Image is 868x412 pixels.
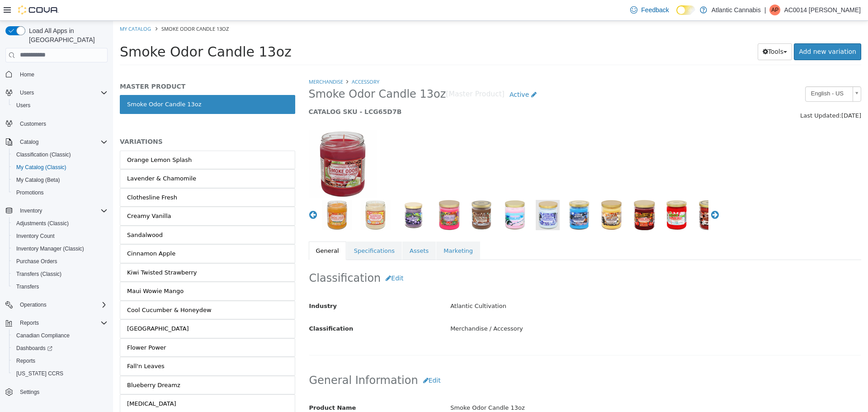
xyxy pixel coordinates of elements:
[16,317,108,328] span: Reports
[20,319,39,327] span: Reports
[2,298,111,311] button: Operations
[16,299,50,310] button: Operations
[196,57,230,64] a: Merchandise
[728,91,748,98] span: [DATE]
[13,330,73,341] a: Canadian Compliance
[25,26,108,44] span: Load All Apps in [GEOGRAPHIC_DATA]
[9,280,111,293] button: Transfers
[16,118,50,129] a: Customers
[9,161,111,174] button: My Catalog (Classic)
[196,87,607,95] h5: CATALOG SKU - LCG65D7B
[16,151,71,158] span: Classification (Classic)
[13,368,67,379] a: [US_STATE] CCRS
[196,249,748,266] h2: Classification
[16,87,108,98] span: Users
[239,57,266,64] a: Accessory
[14,228,62,237] div: Cinnamon Apple
[13,355,108,366] span: Reports
[13,100,108,111] span: Users
[9,242,111,255] button: Inventory Manager (Classic)
[13,343,56,354] a: Dashboards
[16,386,108,398] span: Settings
[627,1,672,19] a: Feedback
[16,69,108,80] span: Home
[16,370,63,377] span: [US_STATE] CCRS
[7,62,182,70] h5: MASTER PRODUCT
[9,217,111,230] button: Adjustments (Classic)
[196,304,241,311] span: Classification
[16,87,38,98] button: Users
[2,136,111,148] button: Catalog
[9,99,111,112] button: Users
[234,221,289,240] a: Specifications
[13,231,108,242] span: Inventory Count
[712,5,761,15] p: Atlantic Cannabis
[13,162,108,173] span: My Catalog (Classic)
[16,118,108,129] span: Customers
[20,138,38,146] span: Catalog
[13,355,39,366] a: Reports
[16,220,69,227] span: Adjustments (Classic)
[20,388,39,396] span: Settings
[196,384,243,390] span: Product Name
[9,329,111,342] button: Canadian Compliance
[7,23,179,39] span: Smoke Odor Candle 13oz
[196,66,333,81] span: Smoke Odor Candle 13oz
[14,360,67,369] div: Blueberry Dreamz
[2,317,111,329] button: Reports
[16,270,61,278] span: Transfers (Classic)
[16,189,44,196] span: Promotions
[13,175,108,185] span: My Catalog (Beta)
[2,204,111,217] button: Inventory
[18,5,59,14] img: Cova
[13,187,47,198] a: Promotions
[16,205,108,216] span: Inventory
[16,164,66,171] span: My Catalog (Classic)
[14,210,50,219] div: Sandalwood
[7,74,182,93] a: Smoke Odor Candle 13oz
[9,355,111,367] button: Reports
[2,68,111,81] button: Home
[692,66,748,81] a: English - US
[268,249,295,266] button: Edit
[16,102,30,109] span: Users
[9,255,111,268] button: Purchase Orders
[13,281,42,292] a: Transfers
[7,117,182,125] h5: VARIATIONS
[14,172,64,181] div: Clothesline Fresh
[14,341,52,350] div: Fall'n Leaves
[20,89,34,96] span: Users
[16,205,46,216] button: Inventory
[13,330,108,341] span: Canadian Compliance
[771,5,778,15] span: AP
[330,300,755,316] div: Merchandise / Accessory
[13,269,108,279] span: Transfers (Classic)
[13,269,65,279] a: Transfers (Classic)
[14,322,53,331] div: Flower Power
[7,5,38,11] a: My Catalog
[16,258,57,265] span: Purchase Orders
[769,5,780,15] div: AC0014 Parsons Josh
[20,207,42,214] span: Inventory
[16,137,108,147] span: Catalog
[16,176,60,184] span: My Catalog (Beta)
[13,243,108,254] span: Inventory Manager (Classic)
[16,232,55,240] span: Inventory Count
[9,186,111,199] button: Promotions
[13,243,88,254] a: Inventory Manager (Classic)
[9,174,111,186] button: My Catalog (Beta)
[14,379,63,388] div: [MEDICAL_DATA]
[13,231,58,242] a: Inventory Count
[16,245,84,252] span: Inventory Manager (Classic)
[13,218,108,229] span: Adjustments (Classic)
[687,91,728,98] span: Last Updated:
[323,221,367,240] a: Marketing
[9,230,111,242] button: Inventory Count
[305,351,333,368] button: Edit
[676,5,695,15] input: Dark Mode
[598,189,607,199] button: Next
[330,278,755,294] div: Atlantic Cultivation
[330,379,755,395] div: Smoke Odor Candle 13oz
[14,153,83,162] div: Lavender & Chamomile
[396,70,416,77] span: Active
